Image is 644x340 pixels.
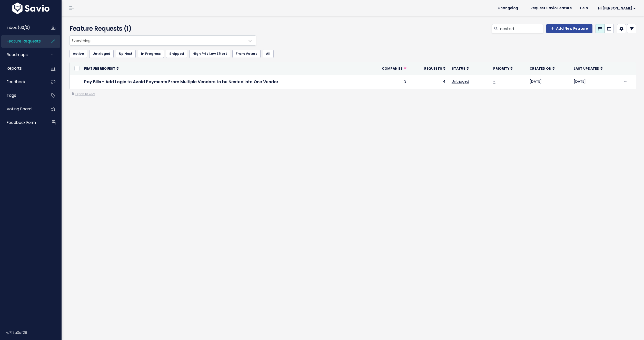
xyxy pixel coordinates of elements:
[493,66,513,71] a: Priority
[263,50,274,58] a: All
[1,90,43,101] a: Tags
[499,24,543,33] input: Search features...
[493,66,509,71] span: Priority
[493,79,495,84] a: -
[592,4,640,12] a: Hi [PERSON_NAME]
[571,75,620,89] td: [DATE]
[1,76,43,88] a: Feedback
[70,36,245,45] span: Everything
[7,120,36,125] span: Feedback form
[1,35,43,47] a: Feature Requests
[452,66,469,71] a: Status
[7,79,25,84] span: Feedback
[7,25,30,30] span: Inbox (60/0)
[424,66,442,71] span: Requests
[7,52,28,57] span: Roadmaps
[424,66,445,71] a: Requests
[11,3,51,14] img: logo-white.9d6f32f41409.svg
[84,79,279,85] a: Pay Bills - Add Logic to Avoid Payments From Multiple Vendors to be Nested into One Vendor
[530,66,551,71] span: Created On
[7,106,32,112] span: Voting Board
[452,66,465,71] span: Status
[189,50,230,58] a: High Pri / Low Effort
[410,75,448,89] td: 4
[526,4,576,12] a: Request Savio Feature
[452,79,469,84] a: Untriaged
[366,75,410,89] td: 3
[7,38,41,44] span: Feature Requests
[70,50,87,58] a: Active
[166,50,187,58] a: Shipped
[382,66,407,71] a: Companies
[72,92,95,96] a: Export to CSV
[1,62,43,74] a: Reports
[138,50,164,58] a: In Progress
[70,24,253,33] h4: Feature Requests (1)
[116,50,136,58] a: Up Next
[382,66,403,71] span: Companies
[1,49,43,61] a: Roadmaps
[84,66,115,71] span: Feature Request
[598,6,636,10] span: Hi [PERSON_NAME]
[1,103,43,115] a: Voting Board
[232,50,261,58] a: From Voters
[89,50,114,58] a: Untriaged
[7,66,22,71] span: Reports
[1,117,43,129] a: Feedback form
[70,35,256,46] span: Everything
[7,93,16,98] span: Tags
[527,75,571,89] td: [DATE]
[1,22,43,34] a: Inbox (60/0)
[530,66,555,71] a: Created On
[574,66,599,71] span: Last Updated
[6,326,62,339] div: v.717a3af28
[546,24,592,33] a: Add New Feature
[576,4,592,12] a: Help
[70,50,636,58] ul: Filter feature requests
[84,66,119,71] a: Feature Request
[574,66,603,71] a: Last Updated
[498,6,518,10] span: Changelog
